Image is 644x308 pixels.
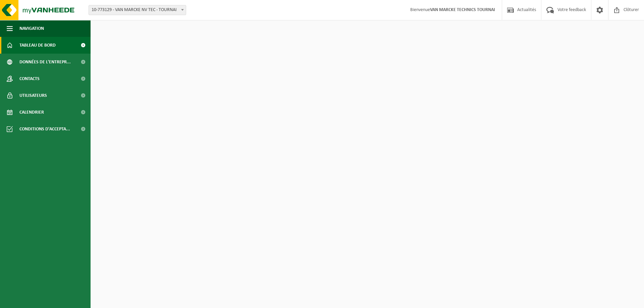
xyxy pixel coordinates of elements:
[19,87,47,104] span: Utilisateurs
[19,37,56,54] span: Tableau de bord
[19,54,71,70] span: Données de l'entrepr...
[19,20,44,37] span: Navigation
[19,70,40,87] span: Contacts
[19,121,70,137] span: Conditions d'accepta...
[430,7,495,12] strong: VAN MARCKE TECHNICS TOURNAI
[19,104,44,121] span: Calendrier
[89,5,186,15] span: 10-773129 - VAN MARCKE NV TEC - TOURNAI
[89,5,186,15] span: 10-773129 - VAN MARCKE NV TEC - TOURNAI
